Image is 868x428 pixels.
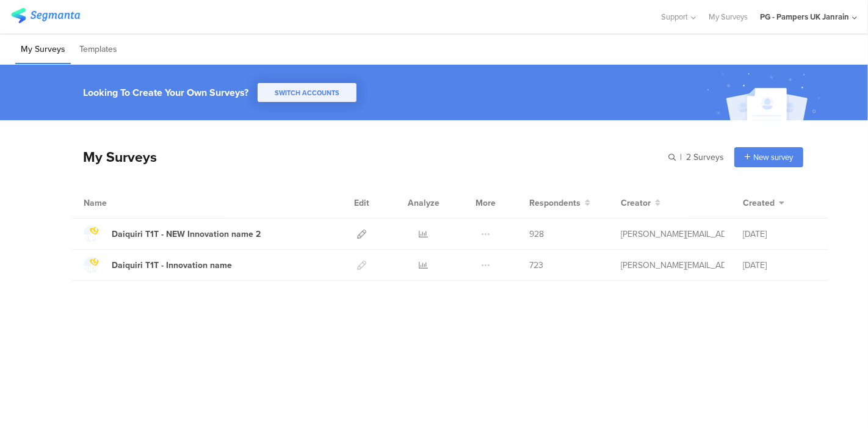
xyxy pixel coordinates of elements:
span: Respondents [529,197,580,209]
div: [DATE] [743,228,816,241]
a: Daiquiri T1T - NEW Innovation name 2 [84,226,261,242]
a: Daiquiri T1T - Innovation name [84,257,232,273]
button: Creator [621,197,660,209]
button: Created [743,197,784,209]
div: My Surveys [71,147,157,167]
div: Name [84,197,157,209]
div: Edit [349,187,375,218]
div: Analyze [405,187,442,218]
div: laporta.a@pg.com [621,228,725,241]
img: create_account_image.svg [703,68,828,124]
span: 723 [529,259,543,272]
li: My Surveys [15,35,71,64]
span: | [678,151,684,164]
span: Creator [621,197,651,209]
li: Templates [74,35,123,64]
div: Daiquiri T1T - NEW Innovation name 2 [112,228,261,241]
span: SWITCH ACCOUNTS [275,88,339,98]
button: SWITCH ACCOUNTS [258,83,356,102]
button: Respondents [529,197,590,209]
span: Support [662,11,689,23]
div: More [472,187,499,218]
span: 928 [529,228,544,241]
img: segmanta logo [11,8,80,23]
div: Looking To Create Your Own Surveys? [83,85,248,100]
div: Daiquiri T1T - Innovation name [112,259,232,272]
span: Created [743,197,775,209]
div: PG - Pampers UK Janrain [760,11,849,23]
div: [DATE] [743,259,816,272]
span: New survey [753,151,793,163]
span: 2 Surveys [686,151,724,164]
div: laporta.a@pg.com [621,259,725,272]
